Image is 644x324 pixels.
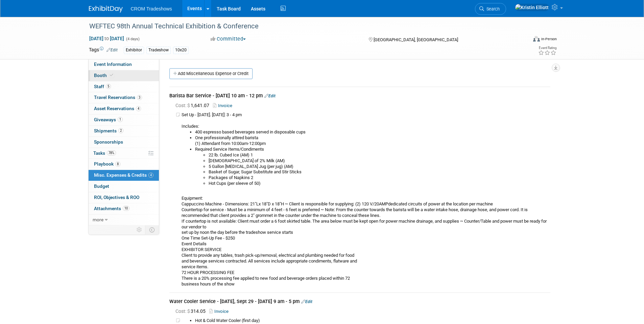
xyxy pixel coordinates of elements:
a: Misc. Expenses & Credits4 [89,170,159,181]
td: Personalize Event Tab Strip [134,225,145,234]
td: Set Up - [DATE]. [DATE]: 3 - 4 pm Includes: Equipment: Cappuccino Machine - Dimensions: 21"Lx 18"... [182,112,550,287]
span: 2 [118,128,123,133]
div: Water Cooler Service - [DATE], Sept 29 - [DATE] 9 am - 5 pm [169,298,550,306]
div: Event Format [487,35,557,45]
span: 3 [137,95,142,100]
div: Event Rating [538,46,556,50]
a: Sponsorships [89,137,159,148]
a: Edit [301,299,312,304]
span: [GEOGRAPHIC_DATA], [GEOGRAPHIC_DATA] [374,37,458,42]
span: 4 [136,106,141,111]
a: Invoice [209,309,231,314]
a: Budget [89,181,159,192]
a: Playbook8 [89,159,159,170]
span: Travel Reservations [94,95,142,100]
li: Hot Cups (per sleeve of 50) [209,181,550,186]
span: [DATE] [DATE] [89,35,124,42]
a: Invoice [213,103,235,108]
span: Playbook [94,161,120,167]
span: Tasks [93,150,116,156]
div: In-Person [541,36,557,42]
a: Giveaways1 [89,115,159,125]
a: Booth [89,70,159,81]
span: CROM Tradeshows [131,6,172,11]
span: 5 [106,84,111,89]
li: 22 lb. Cubed Ice (AM) 1 [209,152,550,158]
div: 10x20 [173,47,189,54]
a: Edit [264,94,276,98]
a: ROI, Objectives & ROO [89,192,159,203]
button: Committed [208,35,248,43]
i: Booth reservation complete [110,73,113,77]
a: Travel Reservations3 [89,92,159,103]
img: Format-Inperson.png [533,36,540,42]
div: Exhibitor [124,47,144,54]
span: 10 [123,206,129,211]
td: Tags [89,46,118,54]
span: Sponsorships [94,139,123,145]
a: Asset Reservations4 [89,103,159,114]
img: Kristin Elliott [515,4,549,11]
span: Cost: $ [175,308,191,314]
span: Attachments [94,206,129,211]
li: Required Service Items/Condiments [195,147,550,186]
div: WEFTEC 98th Annual Technical Exhibition & Conference [87,20,517,32]
li: Hot & Cold Water Cooler (first day) [195,318,550,324]
li: 400 espresso based beverages served in disposable cups [195,129,550,135]
span: Budget [94,183,109,189]
td: Toggle Event Tabs [145,225,159,234]
li: 5 Gallon [MEDICAL_DATA] Jug (per jug) (AM) [209,164,550,170]
li: Packages of Napkins 2 [209,175,550,181]
a: Search [475,3,506,15]
span: 78% [107,150,116,155]
li: One professionally attired barista (1) Attendant from 10:00am-12:00pm [195,135,550,147]
span: 1,641.07 [175,103,212,108]
a: Tasks78% [89,148,159,159]
span: 4 [148,173,153,178]
span: Giveaways [94,117,123,122]
span: (4 days) [125,37,140,41]
span: Search [484,6,500,11]
span: Booth [94,73,115,78]
a: Add Miscellaneous Expense or Credit [169,68,253,79]
span: 8 [115,161,120,167]
a: Attachments10 [89,203,159,214]
div: Tradeshow [146,47,171,54]
img: ExhibitDay [89,6,123,13]
a: more [89,215,159,225]
span: Misc. Expenses & Credits [94,172,153,178]
span: to [103,36,110,41]
a: Edit [106,48,118,52]
span: Asset Reservations [94,106,141,111]
span: Shipments [94,128,123,133]
div: Barista Bar Service - [DATE] 10 am - 12 pm [169,92,550,100]
li: [DEMOGRAPHIC_DATA] of 2% Milk (AM) [209,158,550,164]
span: Cost: $ [175,103,191,108]
span: 314.05 [175,308,208,314]
a: Event Information [89,59,159,70]
a: Staff5 [89,81,159,92]
li: Basket of Sugar, Sugar Substitute and Stir Sticks [209,169,550,175]
span: Staff [94,84,111,89]
span: ROI, Objectives & ROO [94,195,139,200]
a: Shipments2 [89,126,159,136]
span: 1 [118,117,123,122]
span: Event Information [94,61,132,67]
span: more [93,217,103,222]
